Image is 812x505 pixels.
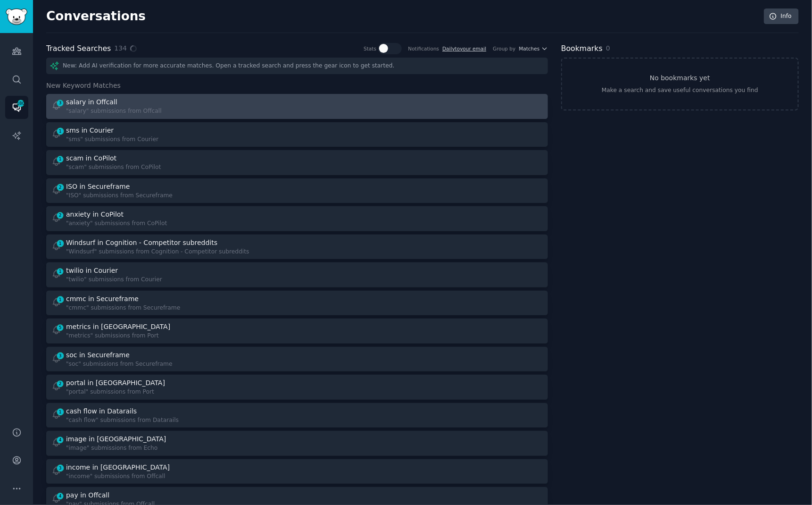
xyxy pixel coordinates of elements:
a: 1Windsurf in Cognition - Competitor subreddits"Windsurf" submissions from Cognition - Competitor ... [46,235,548,260]
span: New Keyword Matches [46,81,121,91]
div: "cash flow" submissions from Datarails [66,416,179,425]
div: "twilio" submissions from Courier [66,276,162,284]
a: 3income in [GEOGRAPHIC_DATA]"income" submissions from Offcall [46,459,548,484]
span: 1 [56,268,65,275]
div: pay in Offcall [66,490,109,500]
a: Info [764,8,799,25]
div: New: Add AI verification for more accurate matches. Open a tracked search and press the gear icon... [46,58,548,74]
h2: Bookmarks [561,43,603,55]
span: 4 [56,493,65,499]
span: 3 [56,100,65,106]
span: 1 [56,296,65,303]
div: "soc" submissions from Secureframe [66,360,173,369]
div: salary in Offcall [66,97,117,107]
span: 134 [114,43,127,53]
div: "Windsurf" submissions from Cognition - Competitor subreddits [66,248,249,256]
a: 3soc in Secureframe"soc" submissions from Secureframe [46,347,548,372]
a: 1scam in CoPilot"scam" submissions from CoPilot [46,150,548,175]
h3: No bookmarks yet [650,73,710,83]
div: soc in Secureframe [66,350,130,360]
img: GummySearch logo [6,8,27,25]
div: twilio in Courier [66,266,118,276]
span: 180 [17,100,25,107]
div: portal in [GEOGRAPHIC_DATA] [66,378,165,388]
div: "sms" submissions from Courier [66,135,158,144]
a: Dailytoyour email [442,46,486,51]
div: image in [GEOGRAPHIC_DATA] [66,434,166,444]
div: Make a search and save useful conversations you find [602,86,758,95]
div: "cmmc" submissions from Secureframe [66,304,180,312]
span: 2 [56,184,65,191]
div: "scam" submissions from CoPilot [66,163,161,172]
a: 180 [5,96,28,119]
a: 2anxiety in CoPilot"anxiety" submissions from CoPilot [46,206,548,231]
div: ISO in Secureframe [66,182,130,192]
span: Matches [519,45,540,52]
span: 5 [56,324,65,331]
a: 1cash flow in Datarails"cash flow" submissions from Datarails [46,403,548,428]
div: income in [GEOGRAPHIC_DATA] [66,463,170,472]
a: 1sms in Courier"sms" submissions from Courier [46,122,548,147]
div: Windsurf in Cognition - Competitor subreddits [66,238,217,248]
div: cmmc in Secureframe [66,294,139,304]
a: 1cmmc in Secureframe"cmmc" submissions from Secureframe [46,291,548,316]
span: 4 [56,437,65,443]
button: Matches [519,45,548,52]
div: "metrics" submissions from Port [66,332,172,340]
span: 1 [56,128,65,135]
div: anxiety in CoPilot [66,210,124,219]
div: scam in CoPilot [66,153,116,163]
span: 1 [56,240,65,247]
a: 2ISO in Secureframe"ISO" submissions from Secureframe [46,178,548,203]
span: 2 [56,212,65,219]
span: 2 [56,380,65,387]
span: 3 [56,353,65,359]
h2: Tracked Searches [46,43,111,55]
div: metrics in [GEOGRAPHIC_DATA] [66,322,170,332]
div: "anxiety" submissions from CoPilot [66,219,167,228]
a: 1twilio in Courier"twilio" submissions from Courier [46,262,548,287]
div: cash flow in Datarails [66,406,137,416]
div: "image" submissions from Echo [66,444,168,453]
span: 0 [606,44,610,52]
a: No bookmarks yetMake a search and save useful conversations you find [561,58,799,110]
a: 3salary in Offcall"salary" submissions from Offcall [46,94,548,119]
div: Notifications [408,45,439,52]
a: 5metrics in [GEOGRAPHIC_DATA]"metrics" submissions from Port [46,319,548,344]
div: "income" submissions from Offcall [66,472,172,481]
h2: Conversations [46,9,146,24]
a: 2portal in [GEOGRAPHIC_DATA]"portal" submissions from Port [46,375,548,400]
div: sms in Courier [66,126,114,135]
div: Group by [493,45,515,52]
div: "ISO" submissions from Secureframe [66,192,173,200]
span: 1 [56,409,65,415]
div: "portal" submissions from Port [66,388,167,396]
div: "salary" submissions from Offcall [66,107,162,116]
a: 4image in [GEOGRAPHIC_DATA]"image" submissions from Echo [46,431,548,456]
div: Stats [364,45,376,52]
span: 3 [56,465,65,471]
span: 1 [56,156,65,162]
